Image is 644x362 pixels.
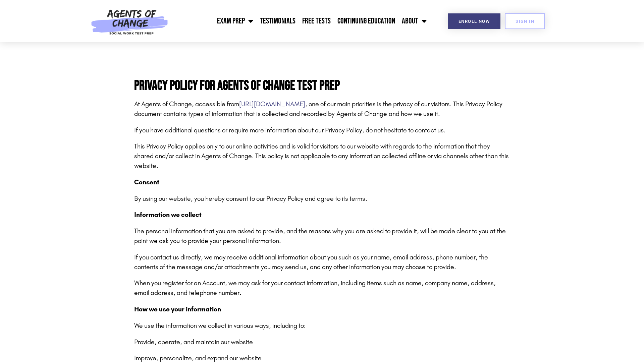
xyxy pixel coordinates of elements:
[134,194,510,203] p: By using our website, you hereby consent to our Privacy Policy and agree to its terms.
[134,226,510,246] p: The personal information that you are asked to provide, and the reasons why you are asked to prov...
[134,99,510,119] p: At Agents of Change, accessible from , one of our main priorities is the privacy of our visitors....
[172,13,430,29] nav: Menu
[134,337,510,347] p: Provide, operate, and maintain our website
[134,252,510,272] p: If you contact us directly, we may receive additional information about you such as your name, em...
[134,178,159,186] b: Consent
[459,19,490,23] span: Enroll Now
[134,141,510,170] p: This Privacy Policy applies only to our online activities and is valid for visitors to our websit...
[239,100,305,108] a: [URL][DOMAIN_NAME]
[134,79,510,93] h2: Privacy Policy for Agents of Change Test Prep
[134,278,510,298] p: When you register for an Account, we may ask for your contact information, including items such a...
[398,13,430,29] a: About
[257,13,299,29] a: Testimonials
[134,305,221,313] b: How we use your information
[516,19,534,23] span: SIGN IN
[448,13,500,29] a: Enroll Now
[134,125,510,135] p: If you have additional questions or require more information about our Privacy Policy, do not hes...
[505,13,545,29] a: SIGN IN
[134,321,510,330] p: We use the information we collect in various ways, including to:
[134,210,202,219] b: Information we collect
[334,13,398,29] a: Continuing Education
[214,13,257,29] a: Exam Prep
[299,13,334,29] a: Free Tests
